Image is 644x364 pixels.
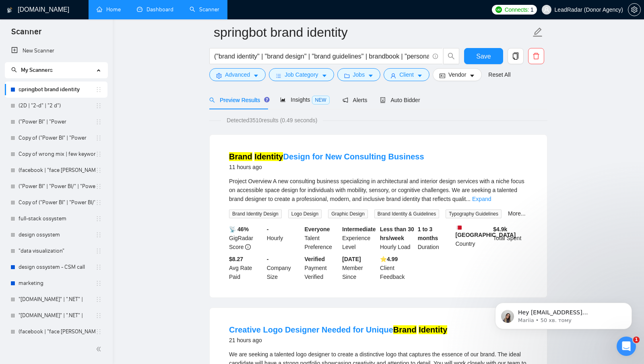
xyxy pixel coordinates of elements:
a: (facebook | "face [PERSON_NAME] [19,324,95,340]
input: Scanner name... [214,22,531,42]
button: setting [628,3,641,16]
li: (2D | "2-d" | "2 d") [5,98,107,114]
li: design ossystem [5,227,107,243]
span: info-circle [245,244,251,250]
a: New Scanner [11,43,101,59]
input: Search Freelance Jobs... [214,51,429,61]
span: delete [528,52,544,60]
a: ("Power BI" | "Power [19,114,95,130]
span: Alerts [343,97,367,103]
img: upwork-logo.png [495,6,502,13]
a: dashboardDashboard [137,6,173,13]
span: search [444,52,459,60]
span: Auto Bidder [380,97,420,103]
mark: Identity [419,325,447,334]
span: Job Category [285,70,318,79]
span: Project Overview A new consulting business specializing in architectural and interior design serv... [229,178,524,202]
li: full-stack ossystem [5,211,107,227]
li: New Scanner [5,43,107,59]
button: delete [528,48,544,64]
span: holder [95,215,102,222]
a: Expand [472,196,491,202]
span: Preview Results [209,97,267,103]
span: area-chart [280,97,286,103]
div: Member Since [341,255,378,281]
li: Copy of ("Power BI" | "Power BI/" | "Power BI-" | "/Power BI" | "Power BI," | "Power BI." | power... [5,195,107,211]
span: holder [95,86,102,93]
b: - [267,256,269,262]
button: settingAdvancedcaret-down [209,68,266,81]
a: springbot brand identity [19,82,95,98]
li: ("Power BI" | "Power [5,114,107,130]
a: More... [508,210,526,217]
span: caret-down [322,73,327,79]
div: Duration [416,225,454,251]
div: Hourly Load [378,225,416,251]
b: 📡 46% [229,226,249,232]
button: idcardVendorcaret-down [433,68,482,81]
span: holder [95,232,102,238]
li: (facebook | "face bo [5,324,107,340]
a: design ossystem [19,227,95,243]
li: (facebook | "face bo [5,162,107,178]
div: Hourly [265,225,303,251]
span: holder [95,151,102,157]
div: Total Spent [491,225,529,251]
span: holder [95,119,102,125]
a: "data visualization" [19,243,95,259]
span: Brand Identity & Guidelines [374,209,439,218]
mark: Brand [393,325,417,334]
b: 1 to 3 months [418,226,438,241]
a: Copy of wrong mix | few keywords [19,146,95,162]
span: search [209,97,215,103]
span: Connects: [505,5,529,14]
span: caret-down [469,73,475,79]
b: Less than 30 hrs/week [380,226,414,241]
span: holder [95,280,102,287]
span: ... [466,196,471,202]
li: "ASP.NET" | ".NET" | [5,308,107,324]
span: holder [95,135,102,141]
img: 🇧🇭 [456,225,462,230]
button: userClientcaret-down [384,68,429,81]
img: logo [7,4,12,17]
li: Copy of wrong mix | few keywords [5,146,107,162]
b: [DATE] [342,256,361,262]
span: holder [95,328,102,335]
b: - [267,226,269,232]
a: ("Power BI" | "Power BI/" | "Power BI-" | "/Power BI" | "Power BI," | "Power BI." | powerbi | "po... [19,178,95,195]
a: homeHome [97,6,121,13]
b: $8.27 [229,256,243,262]
span: robot [380,97,386,103]
a: (2D | "2-d" | "2 d") [19,98,95,114]
span: My Scanners [21,67,53,73]
span: My Scanners [11,67,53,73]
span: Insights [280,96,329,103]
span: user [544,7,549,13]
a: design ossystem - CSM call [19,259,95,275]
span: Graphic Design [328,209,368,218]
b: Intermediate [342,226,376,232]
div: Country [454,225,492,251]
div: 11 hours ago [229,162,424,172]
span: Detected 3510 results (0.49 seconds) [221,116,323,125]
span: holder [95,312,102,319]
span: Save [476,51,491,61]
span: copy [508,52,523,60]
span: double-left [96,345,104,353]
span: holder [95,296,102,303]
span: search [11,67,17,73]
b: Verified [305,256,325,262]
span: Vendor [448,70,466,79]
span: info-circle [433,54,438,59]
span: holder [95,167,102,174]
span: bars [276,73,281,79]
span: edit [533,27,543,38]
div: 21 hours ago [229,335,447,345]
span: setting [628,6,640,13]
span: Jobs [353,70,365,79]
a: Reset All [488,70,510,79]
span: 1 [530,5,534,14]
